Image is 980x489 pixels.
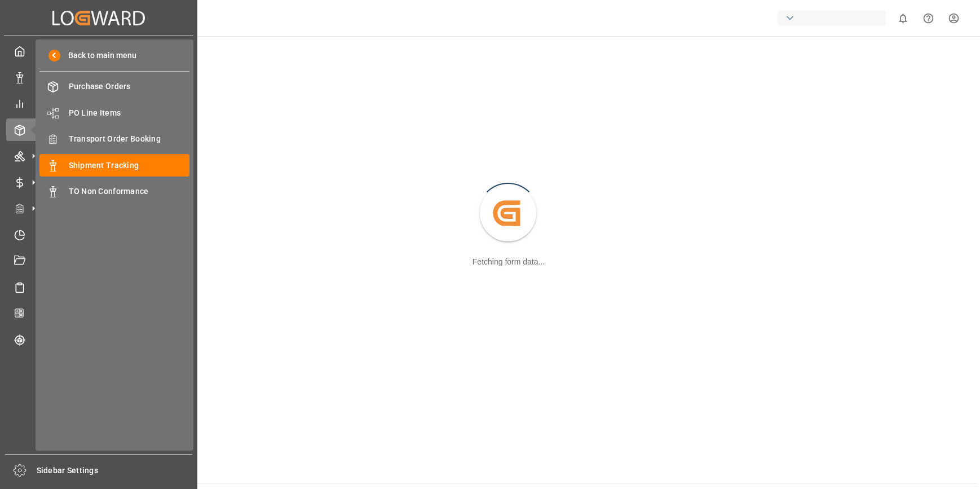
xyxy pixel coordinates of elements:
a: PO Line Items [39,102,189,124]
div: Fetching form data... [473,256,545,268]
span: Transport Order Booking [69,133,190,145]
a: Document Management [6,250,191,272]
span: Sidebar Settings [37,465,193,477]
span: Back to main menu [60,50,136,61]
a: Shipment Tracking [39,154,189,176]
a: My Reports [6,92,191,114]
a: Data Management [6,66,191,88]
a: TO Non Conformance [39,180,189,202]
a: Sailing Schedules [6,276,191,298]
span: TO Non Conformance [69,186,190,197]
a: Transport Order Booking [39,128,189,150]
a: Tracking Shipment [6,328,191,350]
a: Purchase Orders [39,76,189,98]
span: Shipment Tracking [69,160,190,171]
button: show 0 new notifications [890,6,916,31]
a: CO2 Calculator [6,302,191,324]
a: My Cockpit [6,40,191,62]
span: PO Line Items [69,107,190,119]
button: Help Center [916,6,941,31]
a: Timeslot Management V2 [6,223,191,245]
span: Purchase Orders [69,81,190,92]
